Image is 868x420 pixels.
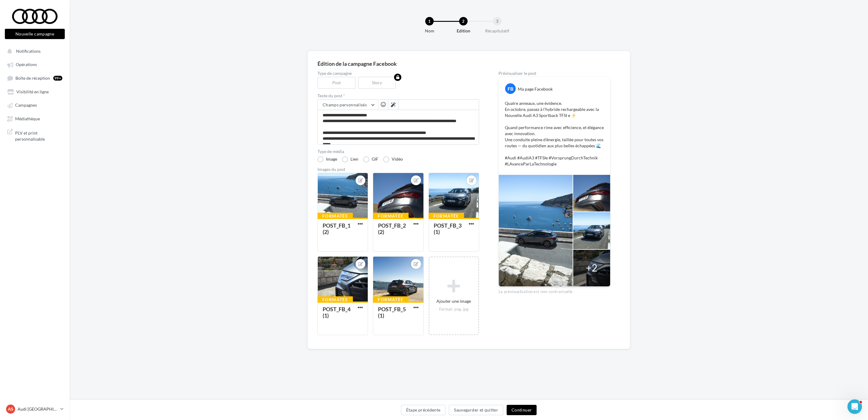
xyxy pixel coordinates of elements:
div: La prévisualisation est non-contractuelle [498,287,610,295]
div: Récapitulatif [478,28,517,34]
div: FB [505,83,516,94]
div: Formatée [317,296,353,303]
div: Nom [410,28,449,34]
a: Opérations [4,59,66,70]
div: Formatée [429,213,464,219]
a: Visibilité en ligne [4,86,66,97]
div: 3 [493,17,501,25]
button: Étape précédente [401,405,446,415]
div: Prévisualiser le post [498,71,610,75]
span: Opérations [16,62,37,67]
span: Notifications [16,48,41,54]
label: Texte du post * [317,94,479,98]
button: Nouvelle campagne [5,29,65,39]
div: Ma page Facebook [518,86,553,92]
label: Image [317,156,337,162]
div: POST_FB_2 (2) [378,222,406,235]
span: AS [8,406,13,412]
div: 99+ [53,76,62,81]
label: Type de média [317,149,479,154]
p: Quatre anneaux, une évidence. En octobre, passez à l’hybride rechargeable avec la Nouvelle Audi A... [505,100,604,167]
label: Type de campagne [317,71,479,75]
span: Médiathèque [15,116,40,121]
div: Formatée [373,296,408,303]
p: Audi [GEOGRAPHIC_DATA] [18,406,58,412]
span: Champs personnalisés [323,102,367,107]
label: GIF [363,156,378,162]
label: Lien [342,156,358,162]
span: PLV et print personnalisable [15,129,62,142]
iframe: Intercom live chat [847,399,862,414]
label: Vidéo [383,156,403,162]
a: Campagnes [4,99,66,110]
a: PLV et print personnalisable [4,126,66,144]
div: Edition [444,28,483,34]
div: +2 [586,261,597,275]
button: Continuer [507,405,537,415]
span: Boîte de réception [15,75,50,81]
a: Boîte de réception99+ [4,72,66,84]
a: Médiathèque [4,113,66,124]
button: Sauvegarder et quitter [449,405,503,415]
span: Campagnes [15,103,37,108]
div: Édition de la campagne Facebook [317,61,620,66]
button: Notifications [4,45,64,56]
div: 1 [425,17,434,25]
div: POST_FB_1 (2) [323,222,350,235]
div: Images du post [317,167,479,172]
div: Formatée [373,213,408,219]
div: POST_FB_5 (1) [378,306,406,319]
div: POST_FB_4 (1) [323,306,350,319]
button: Champs personnalisés [318,100,378,110]
a: AS Audi [GEOGRAPHIC_DATA] [5,403,65,415]
span: Visibilité en ligne [16,89,49,94]
div: 2 [459,17,468,25]
div: POST_FB_3 (1) [434,222,462,235]
div: Formatée [317,213,353,219]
